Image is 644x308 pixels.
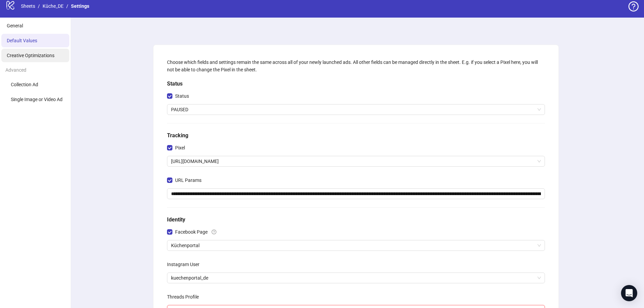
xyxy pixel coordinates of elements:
[172,176,204,184] span: URL Params
[20,2,37,10] a: Sheets
[167,132,545,140] h5: Tracking
[70,2,91,10] a: Settings
[172,144,188,151] span: Pixel
[167,216,545,224] h5: Identity
[167,80,545,88] h5: Status
[621,285,637,301] div: Open Intercom Messenger
[171,156,541,166] span: Küche_558_DE_Aroundhome.de
[66,2,68,10] li: /
[212,230,216,234] span: question-circle
[38,2,40,10] li: /
[7,53,54,58] span: Creative Optimizations
[172,92,192,100] span: Status
[11,82,38,87] span: Collection Ad
[171,273,541,283] span: kuechenportal_de
[41,2,65,10] a: Küche_DE
[628,1,639,11] span: question-circle
[172,228,210,236] span: Facebook Page
[11,97,63,102] span: Single Image or Video Ad
[171,240,541,251] span: Küchenportal
[167,259,204,270] label: Instagram User
[171,104,541,115] span: PAUSED
[7,23,23,28] span: General
[167,291,203,302] label: Threads Profile
[167,58,545,73] div: Choose which fields and settings remain the same across all of your newly launched ads. All other...
[7,38,37,43] span: Default Values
